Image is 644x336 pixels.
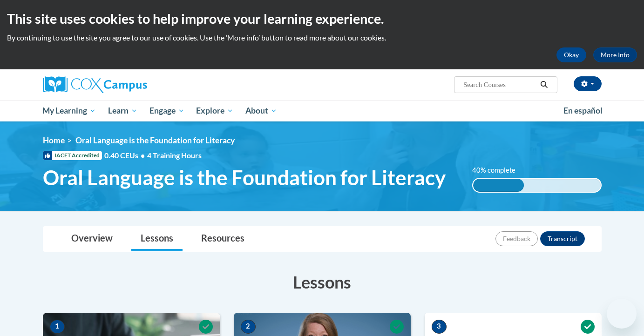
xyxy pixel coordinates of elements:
[245,105,277,116] span: About
[241,320,256,334] span: 2
[462,79,537,90] input: Search Courses
[239,100,283,121] a: About
[131,227,183,251] a: Lessons
[43,165,446,190] span: Oral Language is the Foundation for Literacy
[102,100,143,121] a: Learn
[62,227,122,251] a: Overview
[147,151,202,160] span: 4 Training Hours
[108,105,137,116] span: Learn
[540,231,585,246] button: Transcript
[473,179,524,192] div: 40% complete
[537,79,551,90] button: Search
[574,76,602,91] button: Account Settings
[557,101,609,121] a: En español
[495,231,538,246] button: Feedback
[43,76,147,93] img: Cox Campus
[37,100,102,121] a: My Learning
[149,105,184,116] span: Engage
[43,151,102,160] span: IACET Accredited
[43,76,220,93] a: Cox Campus
[29,100,616,121] div: Main menu
[432,320,447,334] span: 3
[104,150,147,161] span: 0.40 CEUs
[607,299,637,329] iframe: Button to launch messaging window
[190,100,239,121] a: Explore
[50,320,65,334] span: 1
[7,9,637,28] h2: This site uses cookies to help improve your learning experience.
[75,135,235,145] span: Oral Language is the Foundation for Literacy
[7,33,637,43] p: By continuing to use the site you agree to our use of cookies. Use the ‘More info’ button to read...
[556,47,586,62] button: Okay
[563,106,603,115] span: En español
[141,151,145,160] span: •
[192,227,254,251] a: Resources
[43,135,65,145] a: Home
[472,165,526,175] label: 40% complete
[43,270,602,294] h3: Lessons
[42,105,96,116] span: My Learning
[593,47,637,62] a: More Info
[196,105,233,116] span: Explore
[143,100,190,121] a: Engage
